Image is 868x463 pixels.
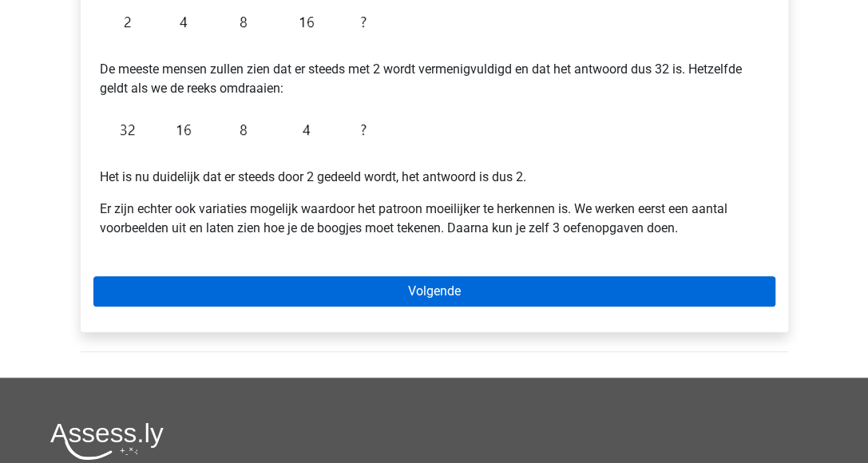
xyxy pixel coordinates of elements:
[93,276,775,307] a: Volgende
[100,148,769,187] p: Het is nu duidelijk dat er steeds door 2 gedeeld wordt, het antwoord is dus 2.
[100,200,769,238] p: Er zijn echter ook variaties mogelijk waardoor het patroon moeilijker te herkennen is. We werken ...
[100,3,375,41] img: Exponential_Example_into_1.png
[50,422,164,460] img: Assessly logo
[100,41,769,98] p: De meeste mensen zullen zien dat er steeds met 2 wordt vermenigvuldigd en dat het antwoord dus 32...
[100,111,375,148] img: Exponential_Example_into_2.png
